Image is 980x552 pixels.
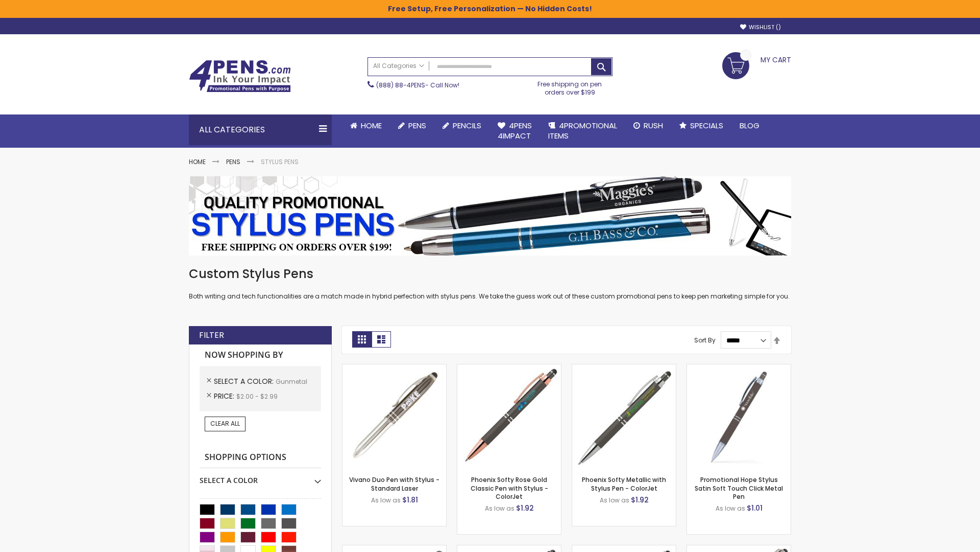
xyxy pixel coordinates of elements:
[453,120,481,131] span: Pencils
[276,377,307,386] span: Gunmetal
[548,120,617,141] span: 4PROMOTIONAL ITEMS
[516,503,534,513] span: $1.92
[716,504,745,513] span: As low as
[747,503,763,513] span: $1.01
[740,120,759,131] span: Blog
[690,120,723,131] span: Specials
[600,496,629,504] span: As low as
[376,81,459,89] span: - Call Now!
[342,364,446,373] a: Vivano Duo Pen with Stylus - Standard Laser-Gunmetal
[408,120,426,131] span: Pens
[471,475,548,500] a: Phoenix Softy Rose Gold Classic Pen with Stylus - ColorJet
[236,392,278,401] span: $2.00 - $2.99
[373,62,424,70] span: All Categories
[214,391,236,401] span: Price
[189,266,791,301] div: Both writing and tech functionalities are a match made in hybrid perfection with stylus pens. We ...
[342,364,446,468] img: Vivano Duo Pen with Stylus - Standard Laser-Gunmetal
[625,114,671,137] a: Rush
[527,76,613,97] div: Free shipping on pen orders over $199
[226,157,240,166] a: Pens
[434,114,489,137] a: Pencils
[205,417,246,431] a: Clear All
[200,468,321,486] div: Select A Color
[189,266,791,282] h1: Custom Stylus Pens
[352,331,372,348] strong: Grid
[189,157,206,166] a: Home
[695,475,783,500] a: Promotional Hope Stylus Satin Soft Touch Click Metal Pen
[189,114,332,145] div: All Categories
[189,60,291,93] img: 4Pens Custom Pens and Promotional Products
[349,475,439,492] a: Vivano Duo Pen with Stylus - Standard Laser
[731,114,768,137] a: Blog
[261,157,299,166] strong: Stylus Pens
[631,495,649,505] span: $1.92
[402,495,418,505] span: $1.81
[390,114,434,137] a: Pens
[214,376,276,386] span: Select A Color
[200,447,321,469] strong: Shopping Options
[572,364,676,373] a: Phoenix Softy Metallic with Stylus Pen - ColorJet-Gunmetal
[210,419,240,428] span: Clear All
[361,120,382,131] span: Home
[644,120,663,131] span: Rush
[457,364,561,468] img: Phoenix Softy Rose Gold Classic Pen with Stylus - ColorJet-Gunmetal
[582,475,666,492] a: Phoenix Softy Metallic with Stylus Pen - ColorJet
[368,58,429,75] a: All Categories
[687,364,791,373] a: Promotional Hope Stylus Satin Soft Touch Click Metal Pen-Gunmetal
[200,344,321,366] strong: Now Shopping by
[342,114,390,137] a: Home
[694,336,716,344] label: Sort By
[485,504,514,513] span: As low as
[189,176,791,256] img: Stylus Pens
[371,496,401,504] span: As low as
[740,24,781,31] a: Wishlist
[199,330,224,341] strong: Filter
[540,114,625,148] a: 4PROMOTIONALITEMS
[376,81,425,89] a: (888) 88-4PENS
[671,114,731,137] a: Specials
[489,114,540,148] a: 4Pens4impact
[572,364,676,468] img: Phoenix Softy Metallic with Stylus Pen - ColorJet-Gunmetal
[687,364,791,468] img: Promotional Hope Stylus Satin Soft Touch Click Metal Pen-Gunmetal
[457,364,561,373] a: Phoenix Softy Rose Gold Classic Pen with Stylus - ColorJet-Gunmetal
[498,120,532,141] span: 4Pens 4impact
